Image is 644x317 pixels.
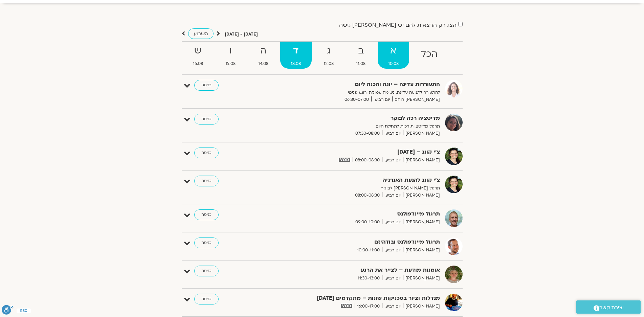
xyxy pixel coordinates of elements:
strong: תרגול מיינדפולנס [274,209,440,219]
span: 13.08 [280,60,312,67]
span: יום רביעי [382,303,403,310]
span: יום רביעי [382,192,403,199]
img: vodicon [339,158,350,162]
strong: צ'י קונג להנעת האנרגיה [274,176,440,185]
span: 07:30-08:00 [353,130,382,137]
a: השבוע [188,28,214,39]
span: 10:00-11:00 [355,247,382,254]
strong: ו [215,43,246,59]
strong: תרגול מיינדפולנס ובודהיזם [274,237,440,247]
span: 06:30-07:00 [342,96,371,103]
span: 14.08 [248,60,279,67]
span: 11:30-13:00 [355,275,382,282]
a: ד13.08 [280,42,312,69]
strong: א [378,43,409,59]
span: יום רביעי [382,275,403,282]
span: 16.08 [182,60,214,67]
span: יצירת קשר [599,303,624,312]
p: תרגול מדיטציות רכות לתחילת היום [274,123,440,130]
a: יצירת קשר [576,300,641,314]
p: [DATE] - [DATE] [225,31,258,38]
a: ו15.08 [215,42,246,69]
a: כניסה [194,148,219,158]
img: vodicon [341,304,352,308]
span: [PERSON_NAME] רוחם [392,96,440,103]
span: יום רביעי [382,247,403,254]
span: יום רביעי [382,219,403,226]
span: 09:00-10:00 [353,219,382,226]
span: [PERSON_NAME] [403,219,440,226]
span: 08:00-08:30 [353,192,382,199]
a: כניסה [194,237,219,248]
a: כניסה [194,114,219,124]
span: [PERSON_NAME] [403,303,440,310]
strong: ב [346,43,376,59]
strong: הכל [410,47,448,62]
span: יום רביעי [382,130,403,137]
a: ש16.08 [182,42,214,69]
span: [PERSON_NAME] [403,157,440,164]
span: 12.08 [313,60,345,67]
a: כניסה [194,209,219,220]
p: תרגול [PERSON_NAME] לבוקר [274,185,440,192]
a: ה14.08 [248,42,279,69]
span: 16:00-17:00 [355,303,382,310]
a: א10.08 [378,42,409,69]
a: כניסה [194,80,219,91]
strong: ש [182,43,214,59]
a: הכל [410,42,448,69]
strong: התעוררות עדינה – יוגה והכנה ליום [274,80,440,89]
strong: מדיטציה רכה לבוקר [274,114,440,123]
span: יום רביעי [371,96,392,103]
span: [PERSON_NAME] [403,275,440,282]
a: ג12.08 [313,42,345,69]
strong: אומנות מודעת – לצייר את הרגע [274,266,440,275]
strong: מנדלות וציור בטכניקות שונות – מתקדמים [DATE] [274,294,440,303]
strong: ד [280,43,312,59]
strong: צ'י קונג – [DATE] [274,148,440,157]
label: הצג רק הרצאות להם יש [PERSON_NAME] גישה [339,22,457,28]
span: [PERSON_NAME] [403,192,440,199]
span: [PERSON_NAME] [403,130,440,137]
span: 11.08 [346,60,376,67]
span: השבוע [194,30,208,37]
span: 15.08 [215,60,246,67]
a: כניסה [194,294,219,304]
span: יום רביעי [382,157,403,164]
p: להתעורר לתנועה עדינה, נשימה עמוקה ורוגע פנימי [274,89,440,96]
strong: ג [313,43,345,59]
strong: ה [248,43,279,59]
a: כניסה [194,176,219,186]
a: כניסה [194,266,219,276]
span: 08:00-08:30 [353,157,382,164]
a: ב11.08 [346,42,376,69]
span: 10.08 [378,60,409,67]
span: [PERSON_NAME] [403,247,440,254]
